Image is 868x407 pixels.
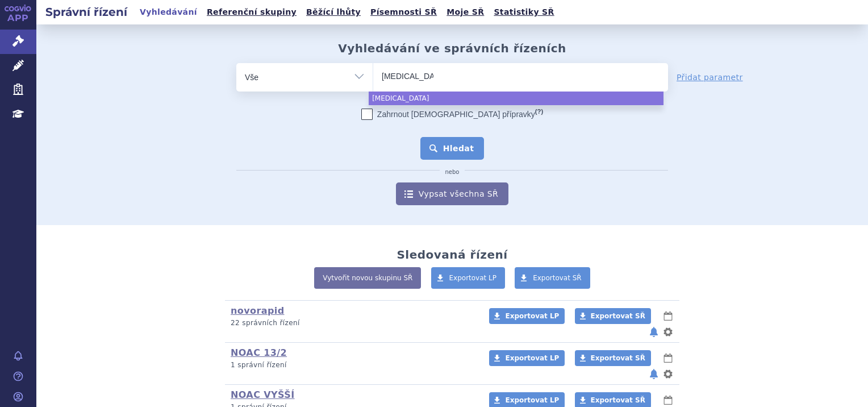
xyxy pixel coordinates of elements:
a: NOAC VYŠŠÍ [231,389,295,400]
a: Referenční skupiny [203,5,300,20]
p: 22 správních řízení [231,318,474,328]
a: novorapid [231,305,284,316]
a: Statistiky SŘ [490,5,557,20]
p: 1 správní řízení [231,360,474,370]
i: nebo [440,169,465,176]
h2: Sledovaná řízení [397,248,507,261]
span: Exportovat SŘ [591,354,645,362]
button: lhůty [662,393,674,407]
a: Exportovat SŘ [515,267,590,289]
li: [MEDICAL_DATA] [369,92,663,105]
button: notifikace [648,367,660,381]
a: Exportovat SŘ [575,350,651,366]
a: Přidat parametr [677,72,743,83]
a: Exportovat LP [489,350,565,366]
span: Exportovat SŘ [533,274,582,282]
span: Exportovat SŘ [591,312,645,320]
span: Exportovat LP [505,396,559,404]
a: Vyhledávání [136,5,201,20]
button: lhůty [662,351,674,365]
button: nastavení [662,367,674,381]
a: NOAC 13/2 [231,347,287,358]
button: Hledat [420,137,485,160]
h2: Vyhledávání ve správních řízeních [338,41,566,55]
h2: Správní řízení [36,4,136,20]
label: Zahrnout [DEMOGRAPHIC_DATA] přípravky [361,109,543,120]
button: nastavení [662,325,674,339]
button: lhůty [662,309,674,323]
a: Exportovat LP [431,267,506,289]
a: Moje SŘ [443,5,487,20]
span: Exportovat LP [505,312,559,320]
a: Vypsat všechna SŘ [396,182,508,205]
a: Běžící lhůty [303,5,364,20]
abbr: (?) [535,108,543,115]
a: Exportovat SŘ [575,308,651,324]
a: Vytvořit novou skupinu SŘ [314,267,421,289]
a: Písemnosti SŘ [367,5,440,20]
span: Exportovat LP [505,354,559,362]
a: Exportovat LP [489,308,565,324]
span: Exportovat SŘ [591,396,645,404]
span: Exportovat LP [449,274,497,282]
button: notifikace [648,325,660,339]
